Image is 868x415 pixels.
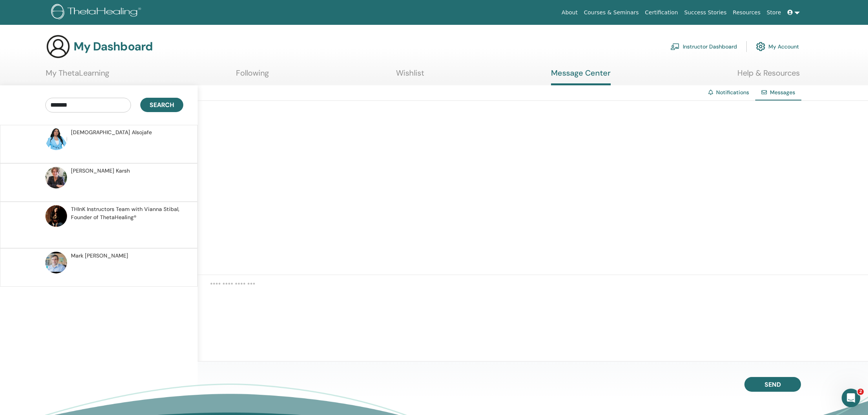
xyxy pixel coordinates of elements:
a: Help & Resources [737,68,800,83]
span: [DEMOGRAPHIC_DATA] Alsojafe [71,128,152,137]
span: Messages [770,89,795,96]
span: Search [150,101,174,109]
img: default.jpg [45,128,67,150]
a: My Account [756,38,799,55]
a: Courses & Seminars [581,5,642,20]
span: Mark [PERSON_NAME] [71,252,128,260]
span: [PERSON_NAME] Karsh [71,167,130,175]
a: Notifications [716,89,749,96]
button: Send [744,377,801,392]
button: Search [140,98,183,112]
a: Instructor Dashboard [670,38,737,55]
span: THInK Instructors Team with Vianna Stibal, Founder of ThetaHealing® [71,205,181,221]
img: cog.svg [756,40,765,53]
a: About [558,5,580,20]
iframe: Intercom live chat [842,389,860,407]
img: logo.png [51,4,144,21]
a: Certification [642,5,681,20]
a: My ThetaLearning [46,68,109,83]
h3: My Dashboard [74,40,153,54]
img: default.jpg [45,205,67,227]
a: Store [764,5,784,20]
a: Following [236,68,269,83]
a: Message Center [551,68,611,85]
span: Send [765,380,781,389]
a: Resources [730,5,764,20]
img: chalkboard-teacher.svg [670,43,680,50]
a: Success Stories [681,5,730,20]
a: Wishlist [396,68,424,83]
img: generic-user-icon.jpg [46,34,71,59]
img: default.jpg [45,167,67,188]
img: default.jpg [45,252,67,273]
span: 2 [858,389,864,395]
